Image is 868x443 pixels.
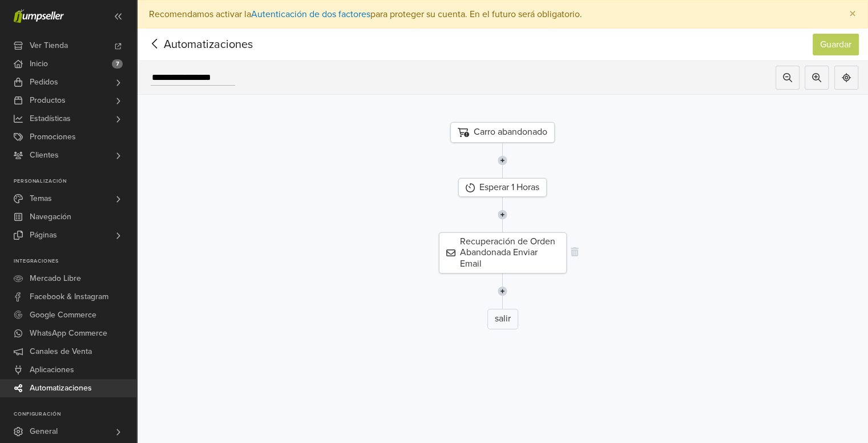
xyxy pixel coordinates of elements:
[30,55,48,73] span: Inicio
[30,37,68,55] span: Ver Tienda
[439,232,567,273] div: Recuperación de Orden Abandonada Enviar Email
[498,143,507,178] img: line-7960e5f4d2b50ad2986e.svg
[458,178,547,197] div: Esperar 1 Horas
[30,343,92,361] span: Canales de Venta
[251,9,370,20] a: Autenticación de dos factores
[112,59,123,69] span: 7
[30,91,66,110] span: Productos
[14,258,136,265] p: Integraciones
[838,1,867,28] button: Close
[30,128,76,146] span: Promociones
[30,379,92,397] span: Automatizaciones
[498,197,507,232] img: line-7960e5f4d2b50ad2986e.svg
[849,6,856,22] span: ×
[487,309,518,329] div: salir
[30,73,58,91] span: Pedidos
[146,36,235,53] span: Automatizaciones
[14,411,136,418] p: Configuración
[450,122,555,143] div: Carro abandonado
[30,146,59,164] span: Clientes
[30,306,96,324] span: Google Commerce
[30,324,107,343] span: WhatsApp Commerce
[30,269,81,288] span: Mercado Libre
[30,288,108,306] span: Facebook & Instagram
[813,34,859,55] button: Guardar
[30,226,57,244] span: Páginas
[30,208,71,226] span: Navegación
[30,110,71,128] span: Estadísticas
[30,422,58,441] span: General
[30,361,74,379] span: Aplicaciones
[30,190,52,208] span: Temas
[498,273,507,309] img: line-7960e5f4d2b50ad2986e.svg
[14,178,136,185] p: Personalización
